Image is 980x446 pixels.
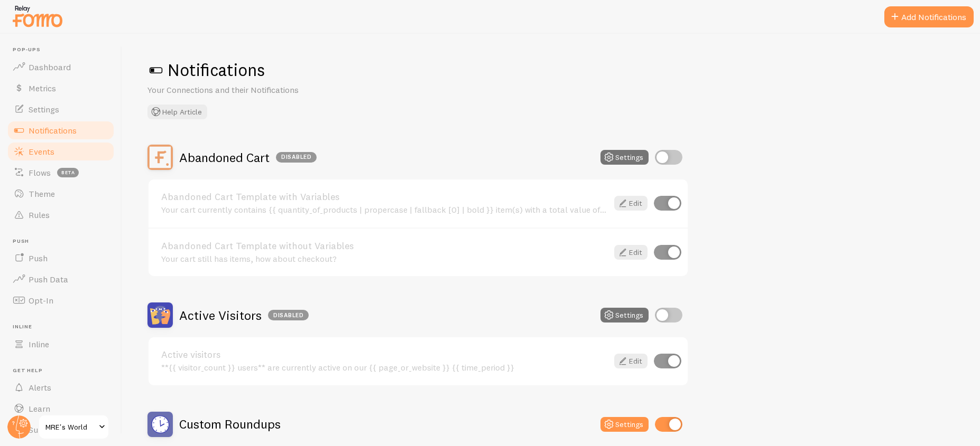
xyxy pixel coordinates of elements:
a: MRE's World [38,414,109,440]
a: Settings [6,99,115,120]
span: Pop-ups [13,46,115,53]
img: Custom Roundups [147,412,173,437]
span: Flows [29,167,51,178]
h1: Notifications [147,59,955,81]
span: Notifications [29,125,77,136]
a: Theme [6,183,115,204]
a: Active visitors [161,350,608,359]
span: MRE's World [45,421,96,433]
h2: Custom Roundups [179,416,281,432]
span: Theme [29,188,55,199]
span: Opt-In [29,295,53,306]
span: Push Data [29,274,68,284]
span: Metrics [29,83,56,93]
div: Disabled [268,310,309,320]
div: **{{ visitor_count }} users** are currently active on our {{ page_or_website }} {{ time_period }} [161,363,608,372]
span: beta [57,168,79,177]
span: Dashboard [29,62,71,72]
a: Dashboard [6,56,115,78]
span: Settings [29,104,59,115]
a: Edit [614,354,648,368]
div: Your cart currently contains {{ quantity_of_products | propercase | fallback [0] | bold }} item(s... [161,205,608,214]
p: Your Connections and their Notifications [147,84,401,96]
span: Push [29,253,48,263]
span: Get Help [13,367,115,374]
span: Events [29,146,54,157]
img: fomo-relay-logo-orange.svg [11,3,64,30]
a: Edit [614,196,648,211]
div: Your cart still has items, how about checkout? [161,254,608,263]
div: Disabled [276,152,317,163]
a: Inline [6,334,115,355]
a: Alerts [6,377,115,398]
img: Active Visitors [147,302,173,328]
h2: Abandoned Cart [179,149,317,166]
button: Help Article [147,105,207,119]
img: Abandoned Cart [147,145,173,170]
h2: Active Visitors [179,307,309,324]
span: Inline [29,339,49,349]
span: Push [13,238,115,245]
span: Learn [29,403,50,414]
a: Learn [6,398,115,419]
a: Metrics [6,78,115,99]
span: Inline [13,324,115,330]
a: Rules [6,204,115,225]
a: Events [6,141,115,162]
a: Notifications [6,120,115,141]
a: Flows beta [6,162,115,183]
button: Settings [600,417,649,432]
a: Edit [614,245,648,260]
a: Abandoned Cart Template without Variables [161,241,608,251]
span: Alerts [29,382,51,393]
a: Push Data [6,269,115,290]
span: Rules [29,210,50,220]
a: Push [6,248,115,269]
a: Abandoned Cart Template with Variables [161,192,608,202]
button: Settings [600,308,649,322]
a: Opt-In [6,290,115,311]
button: Settings [600,150,649,165]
